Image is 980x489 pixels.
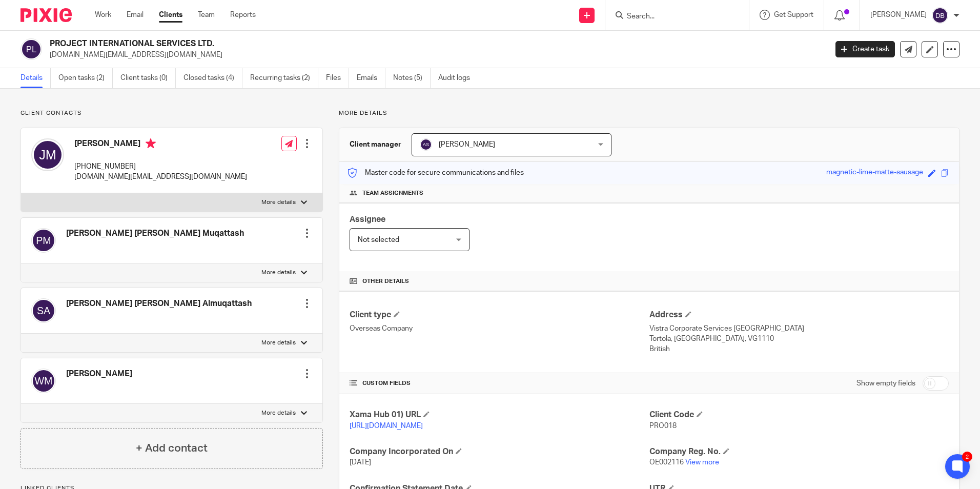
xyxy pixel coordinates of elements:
img: svg%3E [31,369,56,393]
a: Details [21,68,51,88]
img: svg%3E [31,228,56,253]
a: View more [685,459,719,466]
p: Overseas Company [350,323,649,334]
a: Clients [159,10,182,20]
a: Notes (5) [393,68,431,88]
a: Open tasks (2) [58,68,113,88]
span: Get Support [774,11,813,18]
h4: [PERSON_NAME] [74,138,247,151]
i: Primary [146,138,156,149]
a: Files [326,68,349,88]
a: Recurring tasks (2) [250,68,318,88]
h4: [PERSON_NAME] [66,369,132,379]
p: More details [339,109,959,117]
a: Emails [357,68,385,88]
p: [PERSON_NAME] [870,10,927,20]
h4: Address [649,310,949,320]
img: svg%3E [420,138,432,151]
h4: Client Code [649,410,949,420]
h3: Client manager [350,139,401,150]
p: More details [261,339,296,347]
p: [DOMAIN_NAME][EMAIL_ADDRESS][DOMAIN_NAME] [74,172,247,182]
span: [DATE] [350,459,371,466]
a: Audit logs [438,68,478,88]
p: [DOMAIN_NAME][EMAIL_ADDRESS][DOMAIN_NAME] [50,50,820,60]
a: Create task [835,41,895,57]
h4: Company Reg. No. [649,446,949,457]
p: Client contacts [21,109,323,117]
h4: [PERSON_NAME] [PERSON_NAME] Almuqattash [66,298,252,309]
img: svg%3E [31,138,64,171]
h4: + Add contact [136,440,208,456]
img: Pixie [21,8,72,22]
a: Work [95,10,111,20]
p: More details [261,269,296,277]
h4: Company Incorporated On [350,446,649,457]
h4: Client type [350,310,649,320]
a: Team [198,10,215,20]
a: Closed tasks (4) [183,68,242,88]
div: 2 [962,452,972,462]
span: Team assignments [362,189,423,197]
a: Reports [230,10,256,20]
h2: PROJECT INTERNATIONAL SERVICES LTD. [50,38,666,49]
p: Tortola, [GEOGRAPHIC_DATA], VG1110 [649,334,949,344]
img: svg%3E [21,38,42,60]
span: Not selected [358,236,399,243]
span: OE002116 [649,459,684,466]
div: magnetic-lime-matte-sausage [826,167,923,179]
input: Search [626,12,718,22]
a: Client tasks (0) [120,68,176,88]
p: [PHONE_NUMBER] [74,161,247,172]
p: Vistra Corporate Services [GEOGRAPHIC_DATA] [649,323,949,334]
h4: [PERSON_NAME] [PERSON_NAME] Muqattash [66,228,244,239]
span: [PERSON_NAME] [439,141,495,148]
p: More details [261,198,296,207]
a: [URL][DOMAIN_NAME] [350,422,423,430]
p: Master code for secure communications and files [347,168,524,178]
span: Assignee [350,215,385,223]
img: svg%3E [932,7,948,24]
span: PRO018 [649,422,677,430]
p: British [649,344,949,354]
img: svg%3E [31,298,56,323]
h4: CUSTOM FIELDS [350,379,649,388]
label: Show empty fields [856,378,915,389]
a: Email [127,10,144,20]
h4: Xama Hub 01) URL [350,410,649,420]
p: More details [261,409,296,417]
span: Other details [362,277,409,286]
